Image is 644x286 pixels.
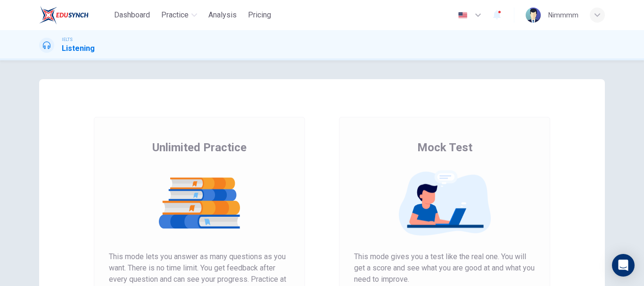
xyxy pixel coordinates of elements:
[114,9,150,21] span: Dashboard
[110,7,154,24] button: Dashboard
[612,254,635,277] div: Open Intercom Messenger
[39,6,89,25] img: EduSynch logo
[244,7,275,24] button: Pricing
[157,7,201,24] button: Practice
[354,251,535,285] span: This mode gives you a test like the real one. You will get a score and see what you are good at a...
[205,7,240,24] button: Analysis
[457,12,469,19] img: en
[62,36,73,43] span: IELTS
[526,8,541,23] img: Profile picture
[208,9,237,21] span: Analysis
[417,140,472,155] span: Mock Test
[161,9,189,21] span: Practice
[152,140,247,155] span: Unlimited Practice
[39,6,110,25] a: EduSynch logo
[548,9,578,21] div: Nimmmm
[62,43,95,54] h1: Listening
[248,9,271,21] span: Pricing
